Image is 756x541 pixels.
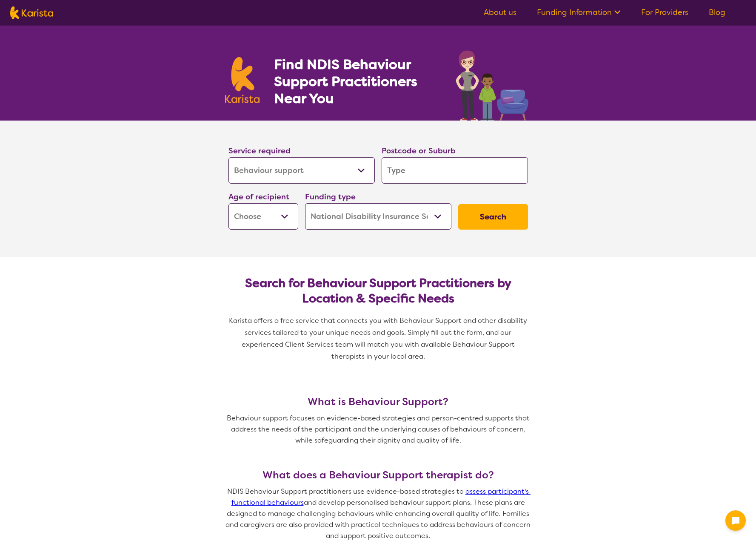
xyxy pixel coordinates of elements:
label: Service required [228,146,291,156]
p: Karista offers a free service that connects you with Behaviour Support and other disability servi... [225,315,531,363]
label: Funding type [305,192,356,202]
button: Search [458,204,528,230]
img: behaviour-support [454,46,531,121]
img: Karista logo [225,57,260,103]
input: Type [382,157,528,184]
a: Funding Information [537,7,621,17]
label: Postcode or Suburb [382,146,456,156]
h1: Find NDIS Behaviour Support Practitioners Near You [274,56,439,107]
h2: Search for Behaviour Support Practitioners by Location & Specific Needs [235,276,521,306]
p: Behaviour support focuses on evidence-based strategies and person-centred supports that address t... [225,413,531,446]
a: For Providers [641,7,688,17]
a: About us [484,7,516,17]
h3: What does a Behaviour Support therapist do? [225,469,531,481]
img: Karista logo [10,6,53,19]
h3: What is Behaviour Support? [225,396,531,408]
label: Age of recipient [228,192,289,202]
a: Blog [709,7,725,17]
